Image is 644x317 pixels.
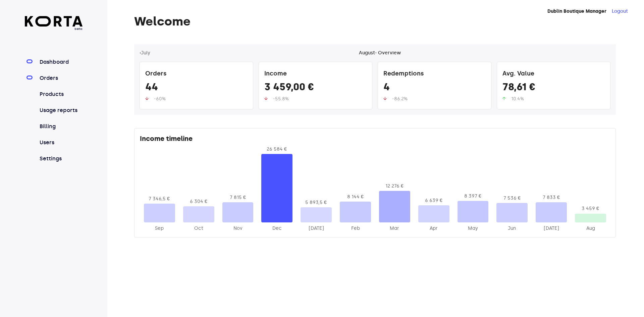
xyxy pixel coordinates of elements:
div: 44 [145,81,248,96]
div: 7 346,5 € [144,196,175,202]
div: 2025-Aug [575,225,606,232]
div: 2025-Jul [536,225,567,232]
div: 2025-Feb [340,225,371,232]
div: 6 639 € [418,197,449,204]
a: Billing [38,122,83,130]
div: 26 584 € [261,146,292,153]
button: ‹July [140,50,150,56]
span: -60% [154,96,166,102]
div: 12 276 € [379,183,410,190]
span: -86.2% [392,96,408,102]
img: up [502,97,506,100]
button: Logout [612,8,628,15]
img: up [145,97,149,100]
div: 7 833 € [536,194,567,201]
a: Users [38,139,83,147]
div: 78,61 € [502,81,605,96]
div: 8 144 € [340,194,371,200]
div: 2025-Apr [418,225,449,232]
span: 10.4% [511,96,524,102]
div: 2025-May [458,225,489,232]
h1: Welcome [134,15,616,28]
a: Settings [38,155,83,163]
div: 2025-Mar [379,225,410,232]
span: -55.8% [273,96,289,102]
span: beta [25,27,83,31]
a: Products [38,90,83,98]
div: 2024-Dec [261,225,292,232]
div: 8 397 € [458,193,489,200]
img: up [383,97,387,100]
div: 4 [383,81,486,96]
img: Korta [25,16,83,27]
div: 7 815 € [222,194,254,201]
div: Redemptions [383,67,486,81]
img: up [264,97,268,100]
div: 2025-Jun [496,225,528,232]
div: 2024-Oct [183,225,214,232]
div: 2024-Nov [222,225,254,232]
div: Orders [145,67,248,81]
a: Usage reports [38,106,83,114]
div: Avg. Value [502,67,605,81]
div: 3 459,00 € [264,81,367,96]
div: 6 304 € [183,198,214,205]
a: Orders [38,74,83,82]
div: 3 459 € [575,205,606,212]
div: 2025-Jan [301,225,332,232]
div: 5 893,5 € [301,199,332,206]
a: beta [25,16,83,31]
div: Income timeline [140,134,610,146]
div: August - Overview [359,50,401,56]
div: Income [264,67,367,81]
div: 7 536 € [496,195,528,202]
div: 2024-Sep [144,225,175,232]
a: Dashboard [38,58,83,66]
strong: Dublin Boutique Manager [547,8,606,14]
